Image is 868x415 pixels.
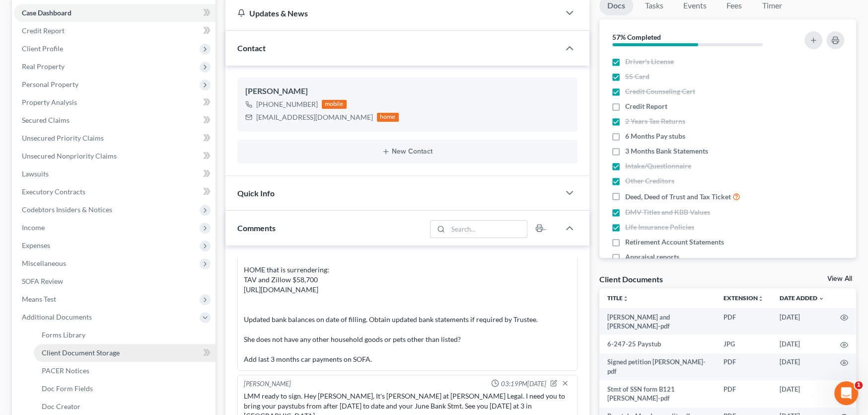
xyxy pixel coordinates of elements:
[34,344,216,362] a: Client Document Storage
[723,294,764,302] a: Extensionunfold_more
[14,111,216,129] a: Secured Claims
[245,148,570,156] button: New Contact
[22,26,65,35] span: Credit Report
[625,222,694,232] span: Life Insurance Policies
[42,366,89,375] span: PACER Notices
[599,353,716,381] td: Signed petition [PERSON_NAME]-pdf
[758,296,764,302] i: unfold_more
[22,205,112,214] span: Codebtors Insiders & Notices
[245,85,570,97] div: [PERSON_NAME]
[780,294,824,302] a: Date Added expand_more
[22,169,49,178] span: Lawsuits
[716,308,772,335] td: PDF
[716,380,772,408] td: PDF
[237,188,275,198] span: Quick Info
[625,72,650,82] span: SS Card
[42,402,80,411] span: Doc Creator
[14,147,216,165] a: Unsecured Nonpriority Claims
[34,380,216,398] a: Doc Form Fields
[22,98,77,106] span: Property Analysis
[625,116,685,126] span: 2 Years Tax Returns
[22,8,72,17] span: Case Dashboard
[237,43,266,53] span: Contact
[42,384,93,393] span: Doc Form Fields
[599,335,716,353] td: 6-247-25 Paystub
[599,274,663,284] div: Client Documents
[716,353,772,381] td: PDF
[623,296,629,302] i: unfold_more
[599,308,716,335] td: [PERSON_NAME] and [PERSON_NAME]-pdf
[625,57,674,67] span: Driver's License
[256,99,318,109] div: [PHONE_NUMBER]
[22,313,92,321] span: Additional Documents
[772,353,832,381] td: [DATE]
[22,223,45,232] span: Income
[256,112,373,122] div: [EMAIL_ADDRESS][DOMAIN_NAME]
[625,86,695,96] span: Credit Counseling Cert
[34,362,216,380] a: PACER Notices
[34,326,216,344] a: Forms Library
[827,275,852,282] a: View All
[22,187,85,196] span: Executory Contracts
[244,379,291,389] div: [PERSON_NAME]
[14,22,216,40] a: Credit Report
[14,93,216,111] a: Property Analysis
[625,101,667,111] span: Credit Report
[612,33,661,41] strong: 57% Completed
[625,131,685,141] span: 6 Months Pay stubs
[22,152,117,160] span: Unsecured Nonpriority Claims
[818,296,824,302] i: expand_more
[625,176,674,186] span: Other Creditors
[625,252,679,262] span: Appraisal reports
[14,272,216,290] a: SOFA Review
[14,4,216,22] a: Case Dashboard
[625,192,731,202] span: Deed, Deed of Trust and Tax Ticket
[14,165,216,183] a: Lawsuits
[14,129,216,147] a: Unsecured Priority Claims
[772,308,832,335] td: [DATE]
[22,134,104,142] span: Unsecured Priority Claims
[22,241,50,249] span: Expenses
[22,62,65,71] span: Real Property
[22,259,66,267] span: Miscellaneous
[855,381,863,389] span: 1
[22,80,78,88] span: Personal Property
[607,294,629,302] a: Titleunfold_more
[772,380,832,408] td: [DATE]
[237,223,276,233] span: Comments
[448,221,527,238] input: Search...
[42,348,120,357] span: Client Document Storage
[625,146,708,156] span: 3 Months Bank Statements
[625,161,691,171] span: Intake/Questionnaire
[377,113,399,122] div: home
[599,380,716,408] td: Stmt of SSN form B121 [PERSON_NAME]-pdf
[322,100,347,109] div: mobile
[244,156,571,364] div: The Motion to Quash is ready to update in Word format in case documents once have case number and...
[716,335,772,353] td: JPG
[22,116,70,124] span: Secured Claims
[22,277,63,285] span: SOFA Review
[237,8,548,18] div: Updates & News
[501,379,546,389] span: 03:19PM[DATE]
[772,335,832,353] td: [DATE]
[22,295,56,303] span: Means Test
[22,44,63,53] span: Client Profile
[14,183,216,201] a: Executory Contracts
[42,331,85,339] span: Forms Library
[625,207,710,217] span: DMV Titles and KBB Values
[625,237,724,247] span: Retirement Account Statements
[834,381,858,405] iframe: Intercom live chat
